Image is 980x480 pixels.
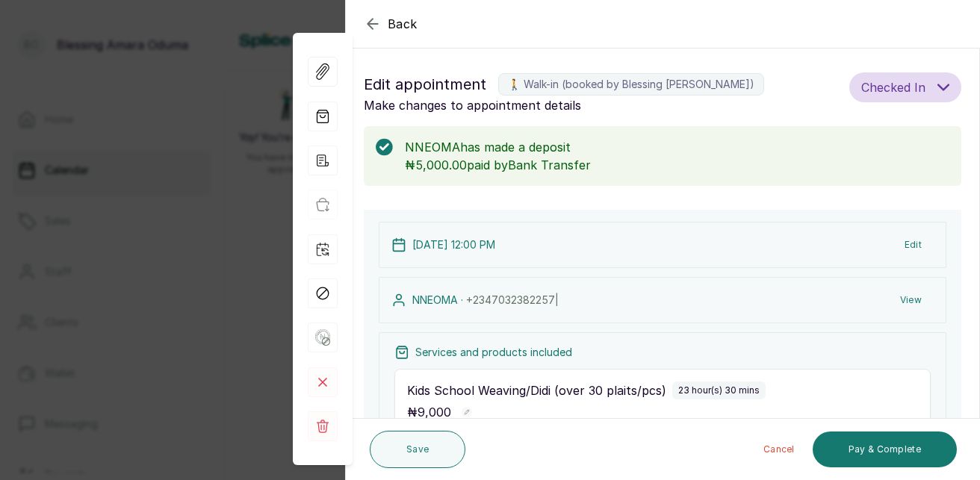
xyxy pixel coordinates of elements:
button: View [888,287,934,314]
button: Pay & Complete [813,431,957,467]
button: Save [370,431,465,468]
p: ₦ [407,403,451,421]
button: Cancel [751,431,807,467]
span: 9,000 [418,405,451,420]
span: Back [388,15,418,33]
button: Checked In [849,72,961,102]
p: [DATE] 12:00 PM [412,237,495,252]
p: Kids School Weaving/Didi (over 30 plaits/pcs) [407,381,666,399]
label: 🚶 Walk-in (booked by Blessing [PERSON_NAME]) [498,73,764,96]
p: 23 hour(s) 30 mins [678,384,760,396]
p: NNEOMA has made a deposit [405,138,949,156]
p: Make changes to appointment details [364,96,843,114]
span: +234 7032382257 | [466,293,559,306]
p: ₦5,000.00 paid by Bank Transfer [405,156,949,174]
span: Checked In [861,78,925,96]
p: NNEOMA · [412,293,559,308]
button: Back [364,15,418,33]
span: Edit appointment [364,72,486,96]
button: Edit [893,231,934,258]
p: Services and products included [415,345,572,360]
